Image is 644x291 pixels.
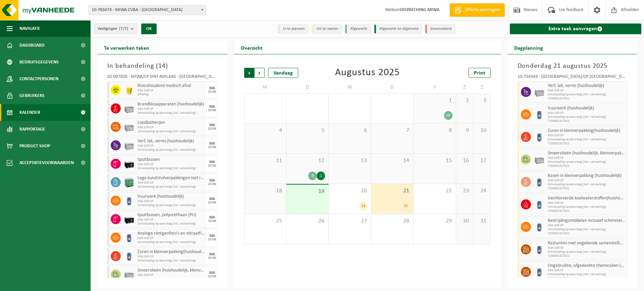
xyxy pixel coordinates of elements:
span: Gechloreerde koolwaterstoffen(huishoudelijk) [548,196,626,201]
span: Smeerolieën (huishoudelijk, kleinverpakking) [138,268,206,273]
td: W [329,81,371,93]
span: KGA Colli CP [548,201,626,205]
span: 30 [460,217,470,225]
div: 25/08 [208,201,216,204]
span: KGA Colli CP [138,236,206,240]
a: Offerte aanvragen [449,3,505,17]
strong: DISPATCHING MIWA [400,7,439,12]
img: PB-OT-0120-HPE-00-02 [534,109,544,119]
span: Brandblusapparaten (huishoudelijk) [138,102,206,107]
span: Loodbatterijen [138,120,206,126]
img: PB-OT-0120-HPE-00-02 [534,267,544,277]
li: Uit te voeren [312,25,342,34]
span: 6 [332,127,367,134]
li: Afgewerkt [345,25,371,34]
span: T250002327021 [548,277,626,281]
img: PB-OT-0120-HPE-00-02 [124,233,134,243]
span: Omwisseling op aanvraag (incl. verwerking) [548,138,626,142]
div: MA [209,271,215,275]
span: T250002327021 [548,119,626,123]
div: 25/08 [208,164,216,167]
div: 25/08 [208,256,216,260]
span: Lege kunststofverpakkingen niet recycleerbaar [138,176,206,181]
span: Vuurwerk (huishoudelijk) [138,194,206,199]
span: Navigatie [19,20,40,37]
div: MA [209,142,215,146]
span: Omwisseling op aanvraag (incl. verwerking) [548,273,626,277]
img: PB-OT-0120-HPE-00-02 [534,177,544,187]
img: PB-OT-0120-HPE-00-02 [534,222,544,232]
span: 22 [417,187,452,195]
span: Zuren in kleinverpakking(huishoudelijk) [548,128,626,134]
td: Z [456,81,473,93]
span: Verf, lak, vernis (huishoudelijk) [138,139,206,144]
span: 7 [375,127,410,134]
span: Vuurwerk (huishoudelijk) [548,106,626,111]
a: Print [469,68,491,78]
span: Vorige [244,68,254,78]
span: KGA Colli CP [138,126,206,130]
h2: Te verwerken taken [97,41,156,54]
span: 19 [290,188,325,195]
span: KGA Colli CP [138,89,206,93]
span: 25 [248,217,283,225]
h3: In behandeling ( ) [107,61,217,71]
span: KGA Colli CP [548,89,626,93]
span: Analoge röntgenfoto’s en nitraatfilms (huishoudelijk) [138,231,206,236]
span: Omwisseling op aanvraag (incl. verwerking) [548,183,626,187]
li: Geannuleerd [425,25,455,34]
span: 28 [375,217,410,225]
span: 12 [290,157,325,164]
span: 24 [477,187,487,195]
span: 20 [332,187,367,195]
span: KGA Colli CP [138,162,206,166]
div: MA [209,105,215,109]
span: 23 [460,187,470,195]
span: Ongebruikte, afgedankte chemicalien (huishoudelijk) [548,263,626,269]
span: 10-783474 - MIWA CVBA - SINT-NIKLAAS [89,5,206,15]
span: T250002327021 [548,232,626,236]
div: MA [209,197,215,201]
div: MA [209,234,215,238]
span: Omwisseling op aanvraag (incl. verwerking) [548,228,626,232]
span: Rapportage [19,121,45,138]
span: Omwisseling op aanvraag (incl. verwerking) [138,130,206,134]
span: 9 [460,127,470,134]
span: Omwisseling op aanvraag (incl. verwerking) [138,259,206,263]
div: 25/08 [208,127,216,131]
span: Verf, lak, vernis (huishoudelijk) [548,83,626,89]
div: 25/08 [208,238,216,241]
img: PB-LB-0680-HPE-BK-11 [124,214,134,224]
span: KGA Colli CP [138,199,206,203]
span: 3 [477,97,487,104]
span: Basen in kleinverpakking (huishoudelijk) [548,173,626,179]
span: Omwisseling op aanvraag (incl. verwerking) [548,93,626,97]
a: Extra taak aanvragen [510,23,642,34]
span: Omwisseling op aanvraag (incl. verwerking) [548,205,626,209]
span: Spuitbussen, polyurethaan (PU) [138,212,206,218]
span: KGA Colli CP [138,255,206,259]
span: 16 [460,157,470,164]
div: 25/08 [208,183,216,186]
span: Omwisseling op aanvraag (incl. verwerking) [138,222,206,226]
div: MA [209,86,215,90]
div: 25/08 [208,275,216,278]
img: PB-HB-1400-HPE-GN-11 [124,177,134,188]
div: 10-754343 - [GEOGRAPHIC_DATA]/CP [GEOGRAPHIC_DATA]-[GEOGRAPHIC_DATA] - [GEOGRAPHIC_DATA]-[GEOGRAP... [518,75,628,81]
span: Zuren in kleinverpakking(huishoudelijk) [138,249,206,255]
span: T250002327021 [548,187,626,191]
img: PB-OT-0120-HPE-00-02 [534,244,544,254]
span: KGA Colli CP [138,218,206,222]
div: 25/08 [208,90,216,94]
span: Omwisseling op aanvraag (incl. verwerking) [548,250,626,254]
span: Restanten met ongekende samenstelling (huishoudelijk) [548,241,626,246]
span: KGA Colli CP [548,179,626,183]
span: T250002327021 [548,209,626,213]
span: T250002327021 [548,254,626,258]
img: PB-OT-0120-HPE-00-02 [124,251,134,261]
span: Contactpersonen [19,70,58,87]
div: Augustus 2025 [335,68,400,78]
span: Omwisseling op aanvraag (incl. verwerking) [548,160,626,164]
span: Vestigingen [98,24,128,34]
div: 25/08 [208,146,216,149]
